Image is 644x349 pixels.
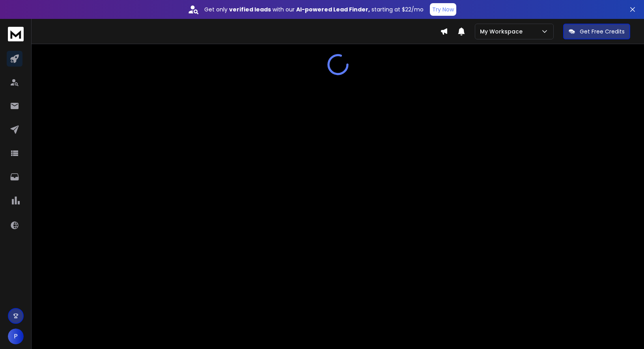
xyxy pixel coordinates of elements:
strong: verified leads [229,6,271,13]
p: My Workspace [480,28,526,35]
strong: AI-powered Lead Finder, [296,6,370,13]
p: Get Free Credits [580,28,625,35]
p: Get only with our starting at $22/mo [204,6,424,13]
button: Try Now [430,3,456,16]
p: Try Now [432,6,454,13]
button: P [8,329,24,344]
button: Get Free Credits [563,24,630,39]
img: logo [8,27,24,41]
